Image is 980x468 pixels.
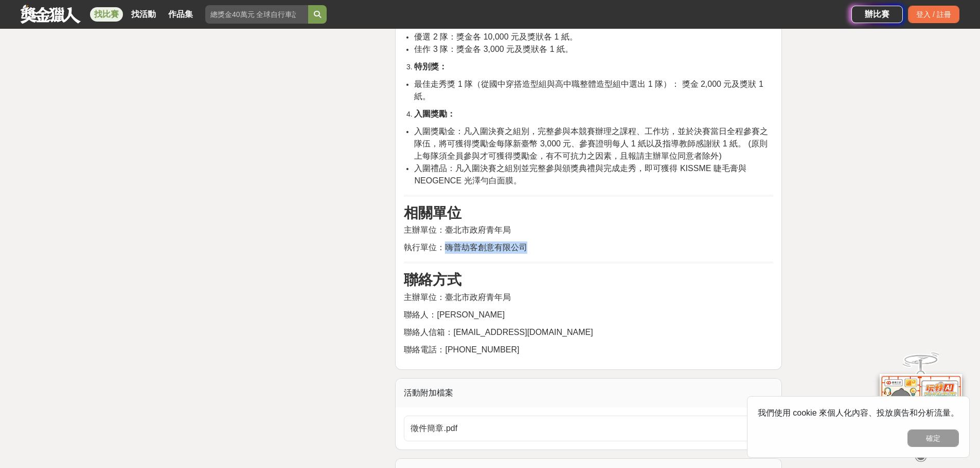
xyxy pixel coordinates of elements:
[851,6,903,23] a: 辦比賽
[414,45,573,53] span: 佳作 3 隊：獎金各 3,000 元及獎狀各 1 紙。
[880,374,962,442] img: d2146d9a-e6f6-4337-9592-8cefde37ba6b.png
[414,164,746,185] span: 入圍禮品：凡入圍決賽之組別並完整參與頒獎典禮與完成走秀，即可獲得 KISSME 睫毛膏與 NEOGENCE 光澤勻白面膜。
[411,422,754,435] span: 徵件簡章.pdf
[414,127,768,160] span: 入圍獎勵金：凡入圍決賽之組別，完整參與本競賽辦理之課程、工作坊，並於決賽當日全程參賽之隊伍，將可獲得獎勵金每隊新臺幣 3,000 元、參賽證明每人 1 紙以及指導教師感謝狀 1 紙。 (原則上每...
[127,7,160,22] a: 找活動
[404,205,461,221] strong: 相關單位
[404,328,593,336] span: 聯絡人信箱：[EMAIL_ADDRESS][DOMAIN_NAME]
[758,408,959,417] span: 我們使用 cookie 來個人化內容、投放廣告和分析流量。
[907,429,959,447] button: 確定
[164,7,197,22] a: 作品集
[396,379,781,407] div: 活動附加檔案
[404,243,527,252] span: 執行單位：嗨普劫客創意有限公司
[404,293,511,302] span: 主辦單位：臺北市政府青年局
[205,5,308,24] input: 總獎金40萬元 全球自行車設計比賽
[414,62,447,71] strong: 特別獎：
[404,310,505,319] span: 聯絡人：[PERSON_NAME]
[404,345,519,354] span: 聯絡電話：[PHONE_NUMBER]
[90,7,123,22] a: 找比賽
[404,272,461,288] strong: 聯絡方式
[404,226,511,234] span: 主辦單位：臺北市政府青年局
[414,109,455,118] strong: 入圍獎勵：
[414,32,577,41] span: 優選 2 隊：獎金各 10,000 元及獎狀各 1 紙。
[908,6,959,23] div: 登入 / 註冊
[414,80,763,101] span: 最佳走秀獎 1 隊（從國中穿搭造型組與高中職整體造型組中選出 1 隊）： 獎金 2,000 元及獎狀 1 紙。
[404,416,773,441] a: 徵件簡章.pdf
